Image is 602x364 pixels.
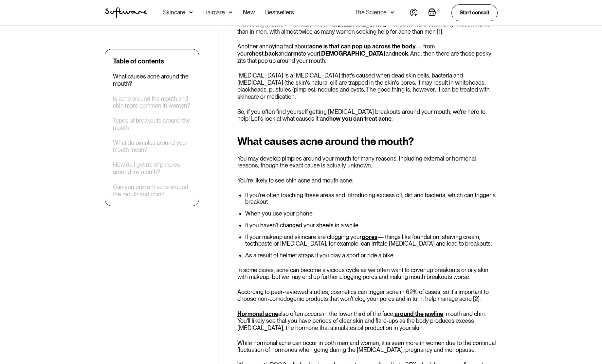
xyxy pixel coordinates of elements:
[113,57,164,65] div: Table of contents
[395,50,408,57] a: neck
[105,7,147,18] a: home
[391,9,394,16] img: arrow down
[113,73,191,87] a: What causes acne around the mouth?
[113,139,191,153] a: What do pimples around your mouth mean?
[245,192,498,205] li: If you're often touching these areas and introducing excess oil, dirt and bacteria, which can tri...
[245,210,498,217] li: When you use your phone
[436,8,441,14] div: 0
[237,43,498,64] p: Another annoying fact about — from your , and to your and . And, then there are those pesky zits ...
[237,108,498,122] p: So, if you often find yourself getting [MEDICAL_DATA] breakouts around your mouth, we're here to ...
[113,117,191,131] a: Types of breakouts around the mouth
[237,72,498,100] p: [MEDICAL_DATA] is a [MEDICAL_DATA] that's caused when dead skin cells, bacteria and [MEDICAL_DATA...
[355,9,387,16] div: The Science
[105,7,147,18] img: Software Logo
[113,161,191,175] a: How do I get rid of pimples around my mouth?
[237,135,498,147] h2: What causes acne around the mouth?
[249,50,264,57] a: chest
[362,234,377,240] a: pores
[237,310,498,332] p: also often occurs in the lower third of the face, , mouth and chin. You'll likely see that you ha...
[237,155,498,169] p: You may develop pimples around your mouth for many reasons, including external or hormonal reason...
[288,50,301,57] a: arms
[237,339,498,354] p: While hormonal acne can occur in both men and women, it is seen more in women due to the continua...
[237,288,498,303] p: According to peer-reviewed studies, cosmetics can trigger acne in 62% of cases, so it's important...
[237,310,278,317] a: Hormonal acne
[163,9,185,16] div: Skincare
[451,4,498,21] a: Start consult
[309,43,416,50] a: acne is that can pop up across the body
[113,95,191,109] a: Is acne around the mouth and chin more common in women?
[265,50,278,57] a: back
[319,50,386,57] a: [DEMOGRAPHIC_DATA]
[329,115,392,122] a: how you can treat acne
[245,234,498,247] li: If your makeup and skincare are clogging your — things like foundation, shaving cream, toothpaste...
[189,9,193,16] img: arrow down
[203,9,225,16] div: Haircare
[245,222,498,229] li: If you haven't changed your sheets in a while
[237,267,498,281] p: In some cases, acne can become a vicious cycle as we often want to cover up breakouts or oily ski...
[428,8,441,17] a: Open empty cart
[245,252,498,259] li: As a result of helmet straps if you play a sport or ride a bike.
[237,177,498,184] p: You're likely to see chin acne and mouth acne:
[229,9,232,16] img: arrow down
[394,310,443,317] a: around the jawline
[113,183,191,198] a: Can you prevent acne around the mouth and chin?
[237,21,498,35] p: Interestingly, acne — formally known as — is seen more commonly in adult women than in men, with ...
